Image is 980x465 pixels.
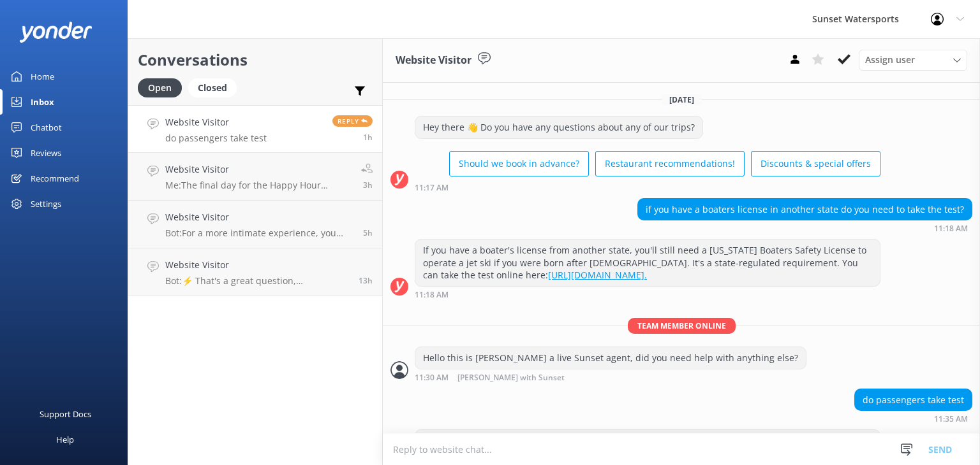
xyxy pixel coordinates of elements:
a: Website VisitorMe:The final day for the Happy Hour Sandbar trip will be [DATE], due to the upcomi... [128,153,382,201]
div: Sep 07 2025 10:17am (UTC -05:00) America/Cancun [415,183,880,192]
div: If you have a boater's license from another state, you'll still need a [US_STATE] Boaters Safety ... [415,240,880,286]
button: Restaurant recommendations! [595,151,745,176]
img: yonder-white-logo.png [19,22,93,43]
a: [URL][DOMAIN_NAME]. [548,269,647,281]
div: Hello this is [PERSON_NAME] a live Sunset agent, did you need help with anything else? [415,347,806,369]
strong: 11:30 AM [415,374,449,382]
p: Bot: ⚡ That's a great question, unfortunately I do not know the answer. I'm going to reach out to... [165,275,349,287]
div: Settings [31,191,61,217]
strong: 11:35 AM [934,415,968,423]
h4: Website Visitor [165,210,353,224]
h2: Conversations [138,48,373,72]
a: Website VisitorBot:For a more intimate experience, you might consider our 15ft Boston Whaler (Coz... [128,201,382,248]
div: Support Docs [40,401,91,427]
a: Website VisitorBot:⚡ That's a great question, unfortunately I do not know the answer. I'm going t... [128,248,382,296]
span: [PERSON_NAME] with Sunset [457,374,565,382]
h4: Website Visitor [165,258,349,272]
a: Website Visitordo passengers take testReply1h [128,105,382,153]
span: Reply [332,115,373,127]
div: Home [31,64,54,89]
span: Sep 06 2025 10:30pm (UTC -05:00) America/Cancun [359,275,373,286]
button: Discounts & special offers [751,151,880,176]
span: Assign user [865,53,915,67]
div: Assign User [859,50,967,70]
span: Team member online [628,318,736,334]
h4: Website Visitor [165,162,352,176]
div: Recommend [31,166,79,191]
div: Sep 07 2025 10:18am (UTC -05:00) America/Cancun [415,290,880,299]
div: Sep 07 2025 10:30am (UTC -05:00) America/Cancun [415,373,806,382]
div: do passengers take test [855,389,972,411]
div: Sep 07 2025 10:18am (UTC -05:00) America/Cancun [637,224,972,232]
div: Hey there 👋 Do you have any questions about any of our trips? [415,117,702,138]
div: Reviews [31,140,61,166]
p: do passengers take test [165,132,267,144]
strong: 11:18 AM [415,291,449,299]
a: Closed [188,80,243,94]
div: Only the drivers need to take the test, are you interested in booking for jet skis or to captain ... [415,430,880,464]
div: if you have a boaters license in another state do you need to take the test? [638,199,972,220]
span: Sep 07 2025 10:35am (UTC -05:00) America/Cancun [363,132,373,143]
span: Sep 07 2025 06:42am (UTC -05:00) America/Cancun [363,227,373,238]
h3: Website Visitor [396,52,471,69]
span: Sep 07 2025 08:52am (UTC -05:00) America/Cancun [363,180,373,190]
div: Open [138,78,182,97]
strong: 11:17 AM [415,184,449,192]
p: Bot: For a more intimate experience, you might consider our 15ft Boston Whaler (Cozy Cruiser), wh... [165,227,353,239]
span: [DATE] [662,94,702,105]
div: Closed [188,78,237,97]
a: Open [138,80,188,94]
button: Should we book in advance? [449,151,589,176]
div: Inbox [31,89,54,115]
div: Help [56,427,74,452]
h4: Website Visitor [165,115,267,129]
strong: 11:18 AM [934,225,968,232]
div: Chatbot [31,115,62,140]
div: Sep 07 2025 10:35am (UTC -05:00) America/Cancun [854,414,972,423]
p: Me: The final day for the Happy Hour Sandbar trip will be [DATE], due to the upcoming time change... [165,180,352,191]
